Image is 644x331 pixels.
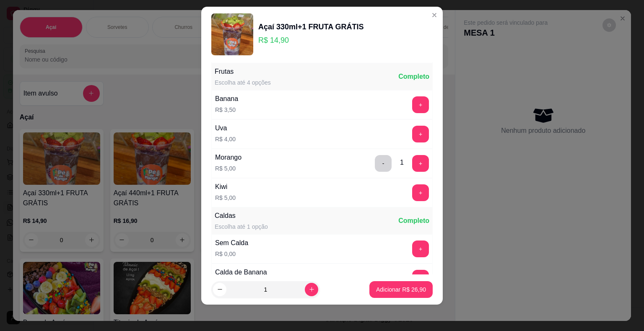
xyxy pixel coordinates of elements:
[215,78,271,87] div: Escolha até 4 opções
[215,164,241,173] p: R$ 5,00
[215,123,236,133] div: Uva
[412,126,429,142] button: add
[412,240,429,257] button: add
[215,182,236,192] div: Kiwi
[412,184,429,201] button: add
[215,211,268,221] div: Caldas
[428,8,441,22] button: Close
[215,238,248,248] div: Sem Calda
[215,250,248,258] p: R$ 0,00
[412,96,429,113] button: add
[412,270,429,287] button: add
[215,67,271,77] div: Frutas
[375,155,392,172] button: delete
[213,283,226,296] button: decrease-product-quantity
[215,135,236,143] p: R$ 4,00
[215,222,268,231] div: Escolha até 1 opção
[305,283,318,296] button: increase-product-quantity
[215,106,238,114] p: R$ 3,50
[369,281,433,298] button: Adicionar R$ 26,90
[398,72,429,82] div: Completo
[412,155,429,172] button: add
[215,153,241,163] div: Morango
[215,194,236,202] p: R$ 5,00
[211,13,253,55] img: product-image
[398,216,429,226] div: Completo
[400,158,404,168] div: 1
[215,94,238,104] div: Banana
[258,21,364,33] div: Açaí 330ml+1 FRUTA GRÁTIS
[258,34,364,46] p: R$ 14,90
[376,285,426,294] p: Adicionar R$ 26,90
[215,267,267,277] div: Calda de Banana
